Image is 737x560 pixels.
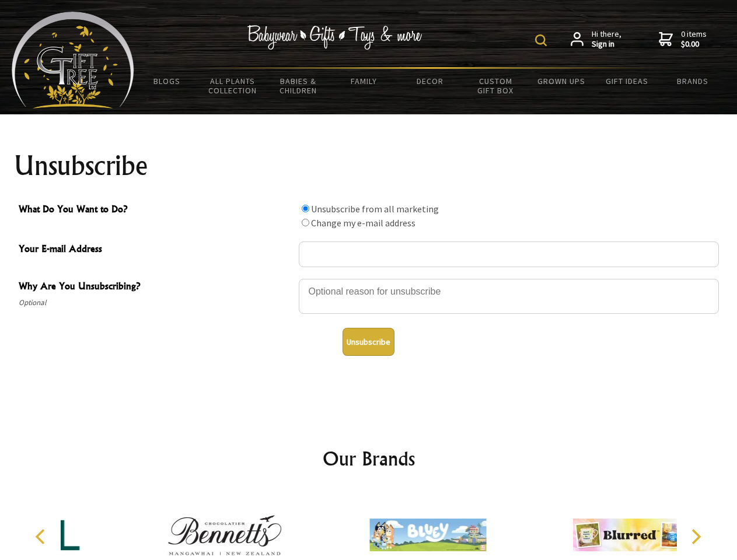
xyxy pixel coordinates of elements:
span: 0 items [681,29,707,50]
a: Grown Ups [528,69,594,93]
label: Unsubscribe from all marketing [311,203,439,215]
a: Gift Ideas [594,69,660,93]
span: What Do You Want to Do? [19,202,293,219]
input: What Do You Want to Do? [302,205,309,212]
a: Custom Gift Box [463,69,529,103]
span: Your E-mail Address [19,242,293,258]
a: Brands [660,69,726,93]
img: Babyware - Gifts - Toys and more... [12,12,134,108]
a: Decor [397,69,463,93]
a: All Plants Collection [200,69,266,103]
img: Babywear - Gifts - Toys & more [247,25,422,50]
span: Hi there, [592,29,621,50]
a: Hi there,Sign in [571,29,621,50]
h1: Unsubscribe [14,152,724,180]
a: BLOGS [134,69,200,93]
img: product search [535,34,547,46]
button: Next [683,524,708,549]
a: Family [331,69,397,93]
button: Previous [29,524,55,549]
span: Optional [19,296,293,310]
a: 0 items$0.00 [659,29,707,50]
input: What Do You Want to Do? [302,219,309,226]
strong: $0.00 [681,39,707,50]
strong: Sign in [592,39,621,50]
button: Unsubscribe [343,328,394,356]
h2: Our Brands [23,444,714,473]
span: Why Are You Unsubscribing? [19,279,293,296]
label: Change my e-mail address [311,217,415,229]
input: Your E-mail Address [299,242,719,267]
textarea: Why Are You Unsubscribing? [299,279,719,314]
a: Babies & Children [266,69,331,103]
